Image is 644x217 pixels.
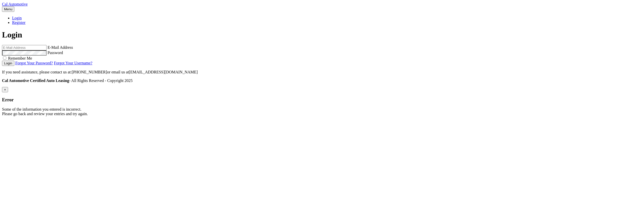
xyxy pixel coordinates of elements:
a: Forgot Your Password? [15,61,53,65]
input: E-Mail Address [2,45,47,50]
a: Cal Automotive [2,2,28,6]
a: Forgot Your Username? [54,61,92,65]
button: Login [2,61,14,66]
span: [PHONE_NUMBER] [72,70,107,74]
label: E-Mail Address [48,45,73,50]
p: - All Rights Reserved - Copyright 2025 [2,78,642,83]
span: [EMAIL_ADDRESS][DOMAIN_NAME] [129,70,198,74]
a: Login [12,16,22,20]
span: Some of the information you entered is incorrect. Please go back and review your entries and try ... [2,107,88,116]
strong: Cal Automotive Certified Auto Leasing [2,78,69,83]
span: Login [2,30,22,39]
label: Remember Me [8,56,32,60]
button: Menu [2,7,14,12]
p: If you need assistance, please contact us at: or email us at [2,70,642,74]
label: Password [48,51,63,55]
button: × [2,87,8,92]
a: Register [12,20,25,25]
h3: Error [2,97,642,103]
span: Menu [4,7,12,11]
